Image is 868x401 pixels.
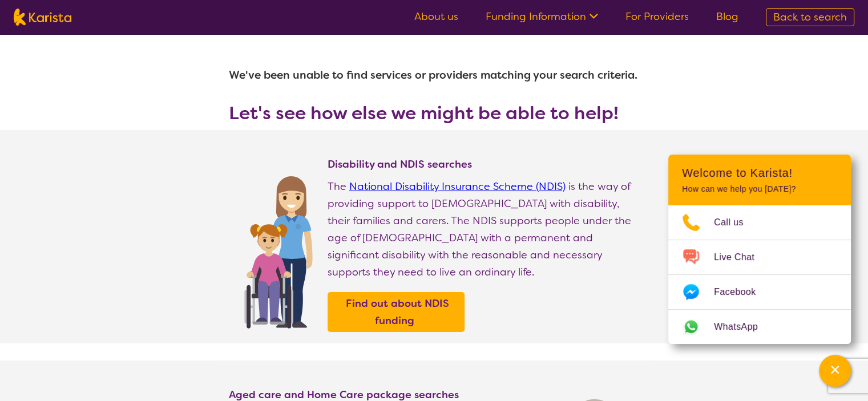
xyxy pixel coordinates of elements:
[240,169,316,329] img: Find NDIS and Disability services and providers
[328,157,640,171] h4: Disability and NDIS searches
[714,318,772,335] span: WhatsApp
[486,10,598,23] a: Funding Information
[714,214,757,231] span: Call us
[14,9,71,26] img: Karista logo
[668,310,851,344] a: Web link opens in a new tab.
[682,184,837,194] p: How can we help you [DATE]?
[766,8,854,26] a: Back to search
[714,283,769,301] span: Facebook
[229,103,640,123] h3: Let's see how else we might be able to help!
[625,10,689,23] a: For Providers
[414,10,458,23] a: About us
[682,166,837,180] h2: Welcome to Karista!
[229,62,640,89] h1: We've been unable to find services or providers matching your search criteria.
[819,355,851,387] button: Channel Menu
[349,180,566,193] a: National Disability Insurance Scheme (NDIS)
[773,10,847,24] span: Back to search
[714,249,768,266] span: Live Chat
[330,295,462,329] a: Find out about NDIS funding
[346,297,449,327] b: Find out about NDIS funding
[716,10,738,23] a: Blog
[668,155,851,344] div: Channel Menu
[668,205,851,344] ul: Choose channel
[328,178,640,281] p: The is the way of providing support to [DEMOGRAPHIC_DATA] with disability, their families and car...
